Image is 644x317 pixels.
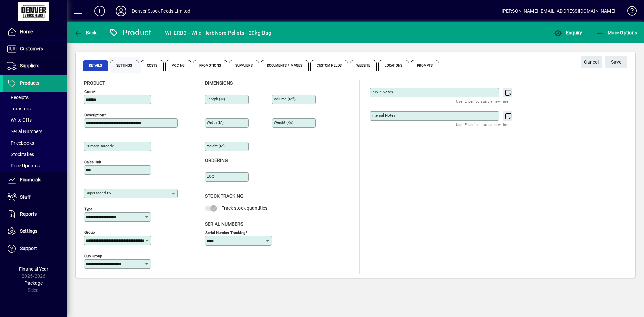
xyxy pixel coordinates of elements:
app-page-header-button: Back [67,27,104,39]
span: Promotions [193,60,227,71]
span: Price Updates [7,163,40,168]
button: More Options [595,27,639,39]
mat-label: Superseded by [86,191,111,195]
a: Suppliers [3,58,67,74]
span: Serial Numbers [7,129,42,134]
span: Suppliers [20,63,39,68]
mat-label: Sales unit [84,160,101,164]
button: Enquiry [552,27,584,39]
span: Back [74,30,97,35]
mat-label: Width (m) [207,120,224,125]
mat-label: Length (m) [207,97,225,101]
mat-label: Serial Number tracking [205,230,245,235]
mat-label: Type [84,207,92,211]
span: Stock Tracking [205,193,244,199]
mat-label: Public Notes [371,90,393,94]
span: Cancel [584,57,599,68]
button: Back [72,27,98,39]
mat-label: Code [84,89,94,94]
button: Save [605,56,627,68]
span: Reports [20,211,37,217]
mat-label: Description [84,113,104,117]
span: Enquiry [554,30,582,35]
span: Pricing [165,60,191,71]
span: Prompts [411,60,439,71]
button: Profile [110,5,132,17]
div: [PERSON_NAME] [EMAIL_ADDRESS][DOMAIN_NAME] [502,6,615,16]
a: Home [3,23,67,40]
span: Details [83,60,108,71]
span: Settings [110,60,139,71]
mat-label: Volume (m ) [274,97,296,101]
a: Financials [3,172,67,189]
div: Denver Stock Feeds Limited [132,6,191,16]
mat-label: Height (m) [207,144,225,148]
a: Price Updates [3,160,67,171]
a: Serial Numbers [3,126,67,137]
span: ave [611,57,622,68]
span: Customers [20,46,43,51]
a: Settings [3,223,67,240]
button: Add [89,5,110,17]
a: Stocktakes [3,149,67,160]
div: Product [109,27,152,38]
a: Write Offs [3,114,67,126]
a: Reports [3,206,67,223]
span: More Options [596,30,637,35]
span: Track stock quantities [222,205,267,211]
span: Financial Year [19,266,48,272]
span: Suppliers [229,60,259,71]
span: Dimensions [205,80,233,86]
mat-label: EOQ [207,174,214,179]
span: Website [350,60,377,71]
mat-label: Weight (Kg) [274,120,293,125]
span: Support [20,246,37,251]
span: S [611,59,614,65]
mat-hint: Use 'Enter' to start a new line [456,121,508,128]
span: Home [20,29,33,34]
span: Product [84,80,105,86]
span: Financials [20,177,41,182]
a: Receipts [3,92,67,103]
span: Documents / Images [261,60,309,71]
span: Pricebooks [7,140,34,146]
span: Ordering [205,158,228,163]
span: Custom Fields [310,60,348,71]
mat-hint: Use 'Enter' to start a new line [456,97,508,105]
span: Write Offs [7,117,32,123]
span: Stocktakes [7,152,34,157]
span: Costs [141,60,164,71]
a: Transfers [3,103,67,114]
a: Pricebooks [3,137,67,149]
span: Serial Numbers [205,221,243,227]
span: Products [20,80,39,86]
mat-label: Primary barcode [86,144,114,148]
mat-label: Sub group [84,254,102,258]
button: Cancel [581,56,602,68]
span: Package [24,280,43,286]
span: Locations [378,60,409,71]
a: Staff [3,189,67,206]
mat-label: Internal Notes [371,113,395,118]
a: Support [3,240,67,257]
span: Transfers [7,106,31,111]
a: Knowledge Base [622,1,636,23]
a: Customers [3,41,67,57]
sup: 3 [292,96,294,100]
mat-label: Group [84,230,95,235]
span: Staff [20,194,31,200]
div: WHERB3 - Wild Herbivore Pellets - 20kg Bag [165,28,271,38]
span: Settings [20,228,37,234]
span: Receipts [7,95,29,100]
